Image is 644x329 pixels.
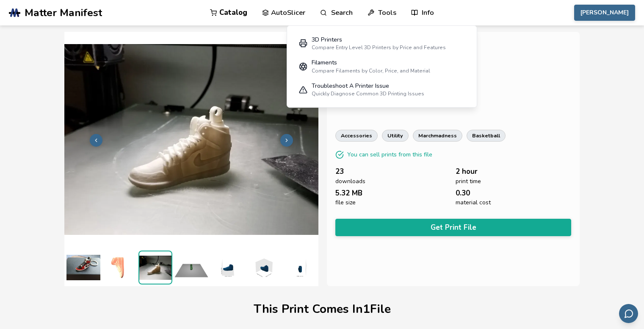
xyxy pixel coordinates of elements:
[335,178,365,185] span: downloads
[282,251,316,284] img: 1_3D_Dimensions
[382,130,409,142] a: utility
[312,45,446,50] div: Compare Entry Level 3D Printers by Price and Features
[312,83,424,89] div: Troubleshoot A Printer Issue
[619,304,638,323] button: Send feedback via email
[347,150,432,159] p: You can sell prints from this file
[312,36,446,43] div: 3D Printers
[335,167,344,176] span: 23
[254,303,391,316] h1: This Print Comes In 1 File
[293,32,471,55] a: 3D PrintersCompare Entry Level 3D Printers by Price and Features
[312,91,424,97] div: Quickly Diagnose Common 3D Printing Issues
[293,55,471,78] a: FilamentsCompare Filaments by Color, Price, and Material
[413,130,462,142] a: marchmadness
[456,189,470,197] span: 0.30
[467,130,506,142] a: basketball
[335,189,362,197] span: 5.32 MB
[456,178,481,185] span: print time
[574,5,635,21] button: [PERSON_NAME]
[25,7,102,19] span: Matter Manifest
[456,199,491,206] span: material cost
[456,167,478,176] span: 2 hour
[312,59,430,66] div: Filaments
[210,251,244,284] img: 1_3D_Dimensions
[293,78,471,101] a: Troubleshoot A Printer IssueQuickly Diagnose Common 3D Printing Issues
[335,130,378,142] a: accessories
[246,251,280,284] img: 1_3D_Dimensions
[174,251,208,284] img: 1_Print_Preview
[312,68,430,74] div: Compare Filaments by Color, Price, and Material
[102,251,136,284] img: AJ_1_2022_3D_Preview
[335,199,356,206] span: file size
[335,219,571,236] button: Get Print File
